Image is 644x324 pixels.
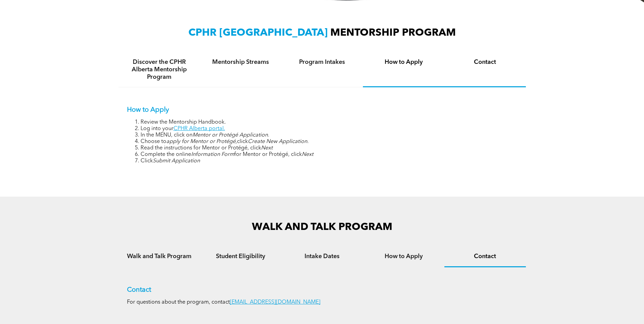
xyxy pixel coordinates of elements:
[252,222,392,232] span: WALK AND TALK PROGRAM
[248,139,309,144] em: Create New Application.
[141,139,517,145] li: Choose to click
[288,58,357,66] h4: Program Intakes
[206,253,275,260] h4: Student Eligibility
[141,119,517,126] li: Review the Mentorship Handbook.
[166,139,237,144] em: apply for Mentor or Protégé,
[141,158,517,164] li: Click
[191,152,234,157] em: Information Form
[127,106,517,114] p: How to Apply
[450,58,520,66] h4: Contact
[369,58,438,66] h4: How to Apply
[141,151,517,158] li: Complete the online for Mentor or Protégé, click
[173,126,225,131] a: CPHR Alberta portal.
[153,158,200,164] em: Submit Application
[125,58,194,81] h4: Discover the CPHR Alberta Mentorship Program
[141,145,517,151] li: Read the instructions for Mentor or Protégé, click
[141,132,517,139] li: In the MENU, click on
[261,145,273,151] em: Next
[192,132,269,138] em: Mentor or Protégé Application.
[206,58,275,66] h4: Mentorship Streams
[141,126,517,132] li: Log into your
[330,28,456,38] span: MENTORSHIP PROGRAM
[127,299,517,306] p: For questions about the program, contact
[450,253,520,260] h4: Contact
[127,286,517,294] p: Contact
[288,253,357,260] h4: Intake Dates
[369,253,438,260] h4: How to Apply
[188,28,328,38] span: CPHR [GEOGRAPHIC_DATA]
[230,300,320,305] a: [EMAIL_ADDRESS][DOMAIN_NAME]
[302,152,313,157] em: Next
[125,253,194,260] h4: Walk and Talk Program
